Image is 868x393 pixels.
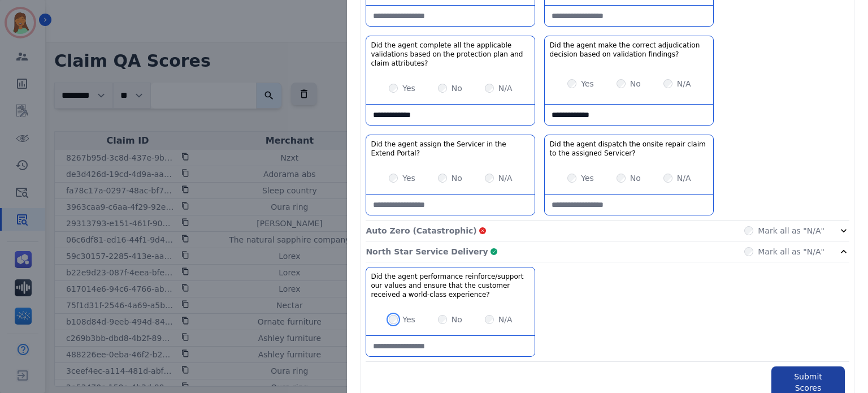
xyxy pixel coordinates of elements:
[758,225,824,236] label: Mark all as "N/A"
[630,172,641,184] label: No
[677,78,691,89] label: N/A
[758,246,824,257] label: Mark all as "N/A"
[581,172,594,184] label: Yes
[498,83,513,94] label: N/A
[581,78,594,89] label: Yes
[452,83,462,94] label: No
[371,41,530,68] h3: Did the agent complete all the applicable validations based on the protection plan and claim attr...
[366,225,476,236] p: Auto Zero (Catastrophic)
[452,314,462,325] label: No
[549,140,709,158] h3: Did the agent dispatch the onsite repair claim to the assigned Servicer?
[371,140,530,158] h3: Did the agent assign the Servicer in the Extend Portal?
[677,172,691,184] label: N/A
[452,172,462,184] label: No
[630,78,641,89] label: No
[366,246,488,257] p: North Star Service Delivery
[402,83,415,94] label: Yes
[402,172,415,184] label: Yes
[402,314,415,325] label: Yes
[371,272,530,299] h3: Did the agent performance reinforce/support our values and ensure that the customer received a wo...
[498,314,513,325] label: N/A
[498,172,513,184] label: N/A
[549,41,709,59] h3: Did the agent make the correct adjudication decision based on validation findings?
